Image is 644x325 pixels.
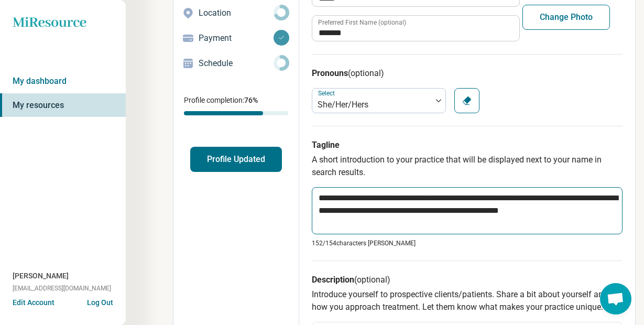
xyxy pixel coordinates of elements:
[173,89,299,122] div: Profile completion:
[13,270,69,281] span: [PERSON_NAME]
[312,239,623,248] p: 152/ 154 characters [PERSON_NAME]
[173,26,299,51] a: Payment
[199,57,274,70] p: Schedule
[13,284,111,293] span: [EMAIL_ADDRESS][DOMAIN_NAME]
[312,274,623,286] h3: Description
[13,297,54,308] button: Edit Account
[244,96,258,104] span: 76 %
[173,1,299,26] a: Location
[312,154,623,179] p: A short introduction to your practice that will be displayed next to your name in search results.
[318,90,337,97] label: Select
[184,111,288,115] div: Profile completion
[190,147,282,172] button: Profile Updated
[312,139,623,151] h3: Tagline
[199,7,274,19] p: Location
[312,288,623,313] p: Introduce yourself to prospective clients/patients. Share a bit about yourself and how you approa...
[173,51,299,76] a: Schedule
[348,68,384,78] span: (optional)
[354,275,390,285] span: (optional)
[522,5,610,30] button: Change Photo
[318,19,406,26] label: Preferred First Name (optional)
[318,99,427,111] div: She/Her/Hers
[199,32,274,45] p: Payment
[87,297,113,306] button: Log Out
[312,67,623,80] h3: Pronouns
[600,283,631,315] div: Open chat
